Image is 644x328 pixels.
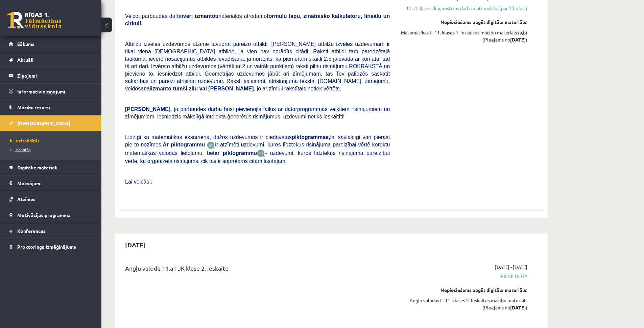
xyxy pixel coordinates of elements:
[207,141,215,149] img: JfuEzvunn4EvwAAAAASUVORK5CYII=
[183,13,217,19] b: vari izmantot
[10,138,40,143] span: Neizpildītās
[257,149,265,157] img: wKvN42sLe3LLwAAAABJRU5ErkJggg==
[400,297,527,311] div: Angļu valodas I - 11. klases 2. ieskaites mācību materiāls (Pieejams no )
[125,150,390,164] span: - uzdevumi, kuros līdztekus risinājuma pareizībai vērtē, kā organizēts risinājums, cik tas ir sap...
[151,86,171,91] b: izmanto
[125,13,390,26] b: formulu lapu, zinātnisko kalkulatoru, lineālu un cirkuli.
[9,175,93,191] a: Maksājumi
[118,237,152,253] h2: [DATE]
[151,179,153,185] span: J
[17,164,57,170] span: Digitālie materiāli
[17,228,46,234] span: Konferences
[9,100,93,115] a: Mācību resursi
[125,106,390,119] span: , ja pārbaudes darbā būsi pievienojis failus ar datorprogrammās veiktiem risinājumiem un zīmējumi...
[17,104,50,110] span: Mācību resursi
[400,29,527,43] div: Matemātikas I - 11. klases 1. ieskaites mācību materiāls (a,b) (Pieejams no )
[510,304,526,310] strong: [DATE]
[17,196,35,202] span: Atzīmes
[10,138,95,144] a: Neizpildītās
[9,68,93,83] a: Ziņojumi
[125,179,151,185] span: Lai veicās!
[10,147,30,152] span: Izlabotās
[17,57,33,63] span: Aktuāli
[9,223,93,239] a: Konferences
[510,36,526,43] strong: [DATE]
[9,239,93,254] a: Proktoringa izmēģinājums
[495,264,527,271] span: [DATE] - [DATE]
[9,84,93,99] a: Informatīvie ziņojumi
[214,150,257,156] b: ar piktogrammu
[17,175,93,191] legend: Maksājumi
[9,52,93,67] a: Aktuāli
[125,106,170,112] span: [PERSON_NAME]
[400,5,527,12] a: 11.a1 klases diagnostikas darbs matemātikā (par 10. klasi)
[125,41,390,91] span: Atbilžu izvēles uzdevumos atzīmē tavuprāt pareizo atbildi. [PERSON_NAME] atbilžu izvēles uzdevuma...
[292,134,330,140] b: piktogrammas,
[9,191,93,207] a: Atzīmes
[17,244,76,250] span: Proktoringa izmēģinājums
[9,160,93,175] a: Digitālie materiāli
[400,19,527,26] div: Nepieciešams apgūt digitālo materiālu:
[17,212,71,218] span: Motivācijas programma
[7,12,62,29] a: Rīgas 1. Tālmācības vidusskola
[10,146,95,153] a: Izlabotās
[9,207,93,223] a: Motivācijas programma
[17,41,34,47] span: Sākums
[17,120,70,126] span: [DEMOGRAPHIC_DATA]
[400,286,527,294] div: Nepieciešams apgūt digitālo materiālu:
[173,86,254,91] b: tumši zilu vai [PERSON_NAME]
[17,84,93,99] legend: Informatīvie ziņojumi
[9,36,93,52] a: Sākums
[163,142,205,147] b: Ar piktogrammu
[125,264,390,276] div: Angļu valoda 11.a1 JK klase 2. ieskaite
[400,273,527,280] span: Pievienota
[125,134,390,147] span: Līdzīgi kā matemātikas eksāmenā, dažos uzdevumos ir piedāvātas lai savlaicīgi vari pierast pie to...
[125,13,390,26] span: Veicot pārbaudes darbu materiālos atrodamo
[17,68,93,83] legend: Ziņojumi
[125,142,390,156] span: ir atzīmēti uzdevumi, kuros līdztekus risinājuma pareizībai vērtē korektu matemātikas valodas lie...
[9,115,93,131] a: [DEMOGRAPHIC_DATA]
